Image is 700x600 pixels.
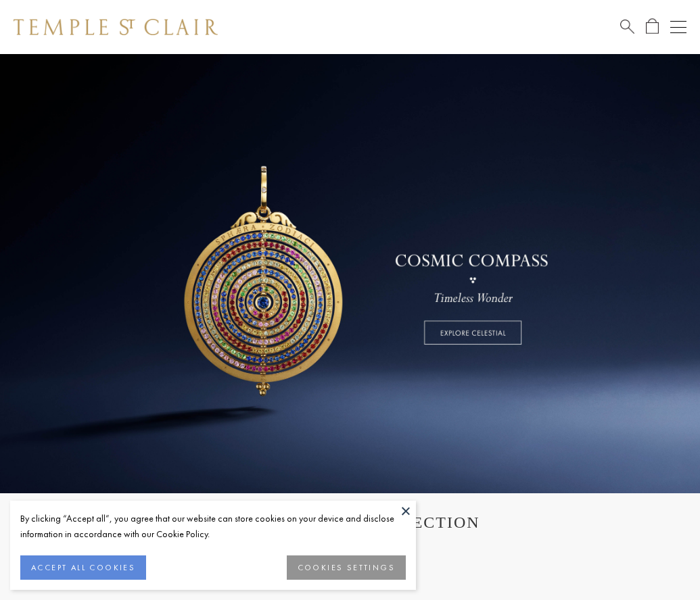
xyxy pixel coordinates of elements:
div: By clicking “Accept all”, you agree that our website can store cookies on your device and disclos... [20,511,406,542]
a: Open Shopping Bag [646,18,659,35]
a: Search [620,18,634,35]
button: Open navigation [670,19,686,35]
button: COOKIES SETTINGS [287,555,406,580]
button: ACCEPT ALL COOKIES [20,555,146,580]
img: Temple St. Clair [14,19,218,35]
